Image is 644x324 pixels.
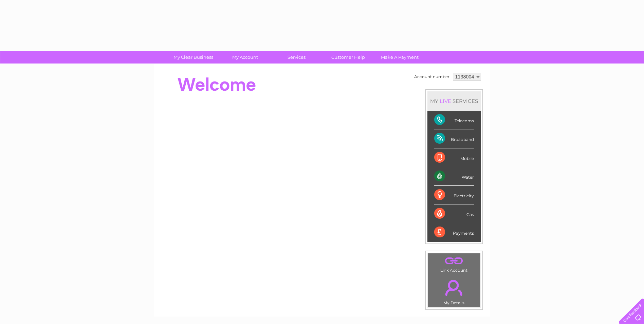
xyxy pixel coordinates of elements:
div: Electricity [434,186,474,204]
div: MY SERVICES [427,91,481,111]
div: LIVE [438,98,453,104]
div: Mobile [434,148,474,167]
td: Link Account [428,253,480,274]
div: Water [434,167,474,186]
div: Broadband [434,129,474,148]
a: My Clear Business [165,51,221,64]
td: Account number [412,71,451,83]
div: Gas [434,204,474,223]
a: My Account [217,51,273,64]
div: Telecoms [434,111,474,129]
a: Customer Help [320,51,376,64]
a: Make A Payment [372,51,428,64]
a: . [430,276,478,300]
a: . [430,255,478,267]
td: My Details [428,274,480,307]
a: Services [269,51,325,64]
div: Payments [434,223,474,241]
